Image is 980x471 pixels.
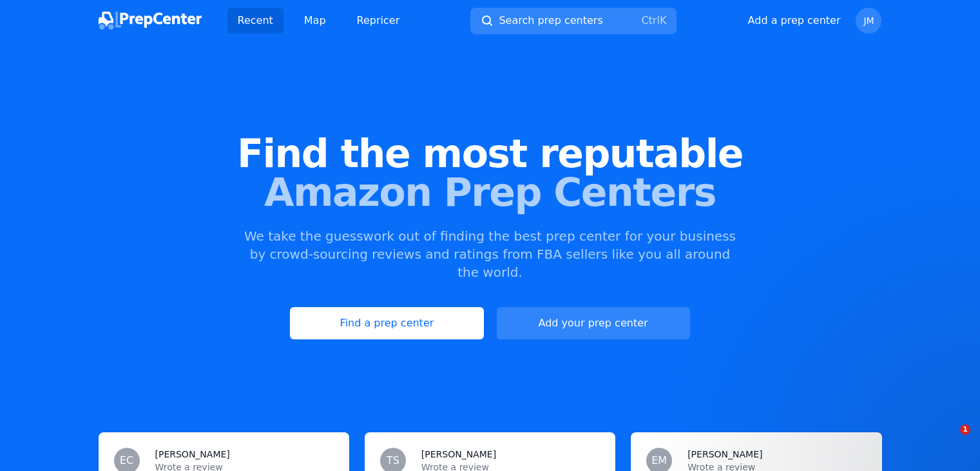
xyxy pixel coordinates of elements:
[290,307,483,339] a: Find a prep center
[243,227,738,281] p: We take the guesswork out of finding the best prep center for your business by crowd-sourcing rev...
[960,425,970,435] span: 1
[387,456,399,466] span: TS
[99,12,202,30] img: PrepCenter
[748,13,841,28] button: Add a prep center
[934,425,965,456] iframe: Intercom live chat
[120,456,133,466] span: EC
[651,456,667,466] span: EM
[660,14,667,26] kbd: K
[641,14,659,26] kbd: Ctrl
[21,134,959,173] span: Find the most reputable
[347,8,410,34] a: Repricer
[470,8,677,34] button: Search prep centersCtrlK
[856,8,881,34] button: JM
[155,448,230,461] h3: [PERSON_NAME]
[863,16,874,25] span: JM
[421,448,496,461] h3: [PERSON_NAME]
[227,8,283,34] a: Recent
[497,307,690,339] button: Add your prep center
[499,13,602,28] span: Search prep centers
[294,8,336,34] a: Map
[21,173,959,212] span: Amazon Prep Centers
[687,448,762,461] h3: [PERSON_NAME]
